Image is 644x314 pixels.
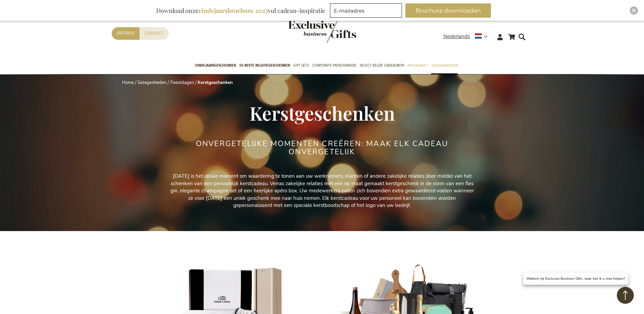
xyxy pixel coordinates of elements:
[330,3,404,20] form: marketing offers and promotions
[199,6,268,15] b: eindejaarsbrochure 2025
[443,33,470,40] span: Nederlands
[195,62,236,69] span: Eindejaarsgeschenken
[431,62,458,69] span: Gelegenheden
[405,3,491,18] button: Brochure downloaden
[195,140,449,156] h2: ONVERGETELIJKE MOMENTEN CREËREN: MAAK ELK CADEAU ONVERGETELIJK
[630,6,638,15] div: Close
[140,27,169,40] a: Contact
[632,8,636,13] img: Close
[170,80,194,86] a: Feestdagen
[112,27,140,40] a: Offerte
[122,80,134,86] a: Home
[443,33,492,40] div: Nederlands
[288,20,322,43] a: store logo
[198,80,233,86] strong: Kerstgeschenken
[250,100,395,125] span: Kerstgeschenken
[293,62,309,69] span: Gift Sets
[288,20,356,43] img: Exclusive Business gifts logo
[153,3,328,18] div: Download onze vol cadeau-inspiratie
[407,62,428,69] span: Per Budget
[239,62,290,69] span: 50 beste relatiegeschenken
[360,62,404,69] span: Select Keuze Cadeaubon
[169,173,475,209] p: [DATE] is het ideale moment om waardering te tonen aan uw werknemers, klanten of andere zakelijke...
[312,62,356,69] span: Corporate Merchandise
[137,80,166,86] a: Gelegenheden
[330,3,402,18] input: E-mailadres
